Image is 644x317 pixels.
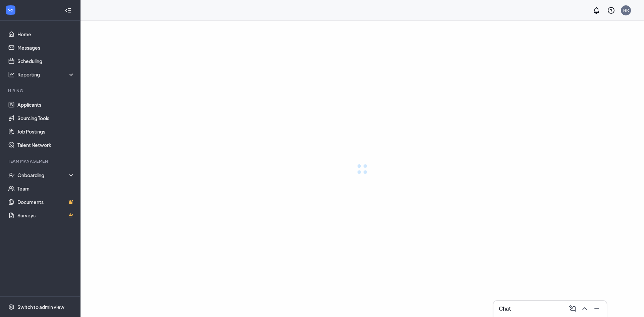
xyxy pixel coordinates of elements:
[591,303,601,314] button: Minimize
[17,28,75,41] a: Home
[607,6,615,14] svg: QuestionInfo
[8,158,73,164] div: Team Management
[8,172,15,178] svg: UserCheck
[17,304,64,310] div: Switch to admin view
[17,209,75,222] a: SurveysCrown
[567,303,577,314] button: ComposeMessage
[17,54,75,68] a: Scheduling
[581,305,589,313] svg: ChevronUp
[569,305,577,313] svg: ComposeMessage
[17,98,75,111] a: Applicants
[623,7,629,13] div: HR
[499,305,511,312] h3: Chat
[579,303,589,314] button: ChevronUp
[592,6,600,14] svg: Notifications
[17,125,75,138] a: Job Postings
[7,7,14,13] svg: WorkstreamLogo
[65,7,71,14] svg: Collapse
[17,195,75,209] a: DocumentsCrown
[8,71,15,78] svg: Analysis
[8,88,73,94] div: Hiring
[17,182,75,195] a: Team
[17,172,75,178] div: Onboarding
[17,71,75,78] div: Reporting
[8,304,15,310] svg: Settings
[17,41,75,54] a: Messages
[593,305,601,313] svg: Minimize
[17,138,75,152] a: Talent Network
[17,111,75,125] a: Sourcing Tools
